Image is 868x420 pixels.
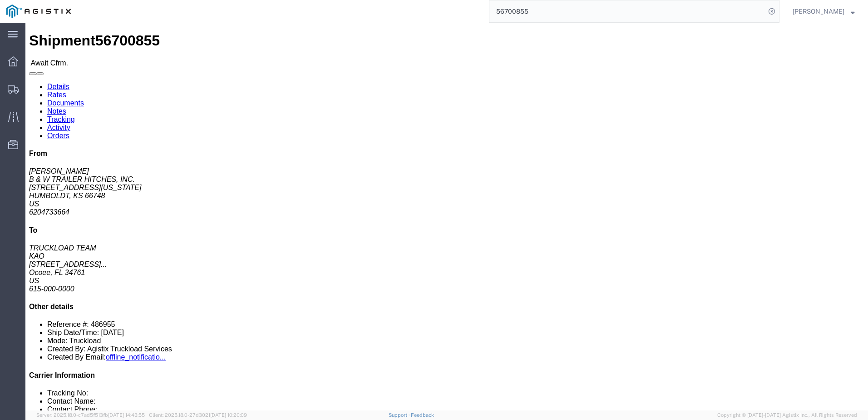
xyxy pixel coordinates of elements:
[792,6,855,17] button: [PERSON_NAME]
[108,412,145,418] span: [DATE] 14:43:55
[25,23,868,410] iframe: FS Legacy Container
[489,0,765,22] input: Search for shipment number, reference number
[793,6,844,16] span: Nathan Seeley
[36,412,145,418] span: Server: 2025.18.0-c7ad5f513fb
[149,412,247,418] span: Client: 2025.18.0-27d3021
[210,412,247,418] span: [DATE] 10:20:09
[6,5,71,18] img: logo
[717,411,857,419] span: Copyright © [DATE]-[DATE] Agistix Inc., All Rights Reserved
[411,412,434,418] a: Feedback
[389,412,411,418] a: Support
